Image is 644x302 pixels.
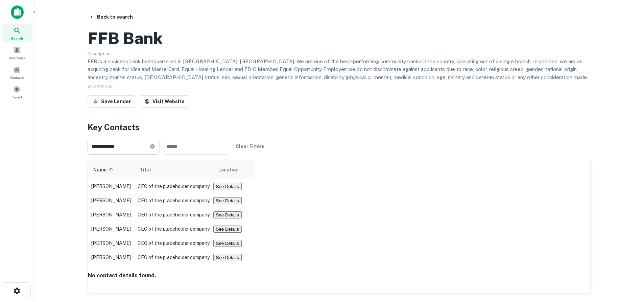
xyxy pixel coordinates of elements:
span: Saved [12,94,22,100]
button: See Details [213,197,242,204]
span: Name [93,166,115,174]
p: FFB is a business bank headquartered in [GEOGRAPHIC_DATA], [GEOGRAPHIC_DATA]. We are one of the b... [88,57,591,97]
a: Borrowers [2,44,32,62]
button: See Details [213,183,242,190]
th: Title [134,160,213,179]
td: CEO of the placeholder company [134,179,213,193]
th: Name [88,160,134,179]
td: [PERSON_NAME] [88,222,134,236]
td: [PERSON_NAME] [88,179,134,193]
td: [PERSON_NAME] [88,208,134,222]
button: Back to search [86,11,136,23]
td: [PERSON_NAME] [88,250,134,264]
a: Search [2,24,32,42]
a: Saved [2,83,32,101]
button: See Details [213,240,242,247]
td: CEO of the placeholder company [134,236,213,250]
button: See Details [213,211,242,218]
img: capitalize-icon.png [11,5,24,19]
button: See Details [213,226,242,233]
button: Clear Filters [233,140,267,153]
td: [PERSON_NAME] [88,193,134,208]
h2: FFB Bank [88,28,163,48]
th: Location [213,160,244,179]
td: [PERSON_NAME] [88,236,134,250]
button: See Details [213,254,242,261]
td: CEO of the placeholder company [134,222,213,236]
span: Search [11,36,23,41]
span: Contacts [10,75,24,80]
iframe: Chat Widget [610,248,644,280]
button: Save Lender [88,95,136,108]
span: SHOW MORE [88,84,113,89]
span: Title [140,166,160,174]
td: CEO of the placeholder company [134,208,213,222]
a: Visit Website [139,95,190,108]
a: Contacts [2,63,32,82]
span: Borrowers [9,55,25,61]
td: CEO of the placeholder company [134,193,213,208]
td: CEO of the placeholder company [134,250,213,264]
span: Location [218,166,239,174]
div: scrollable content [88,160,590,287]
h4: Key Contacts [88,121,591,133]
h4: No contact details found. [88,272,590,280]
span: Description [88,51,111,56]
